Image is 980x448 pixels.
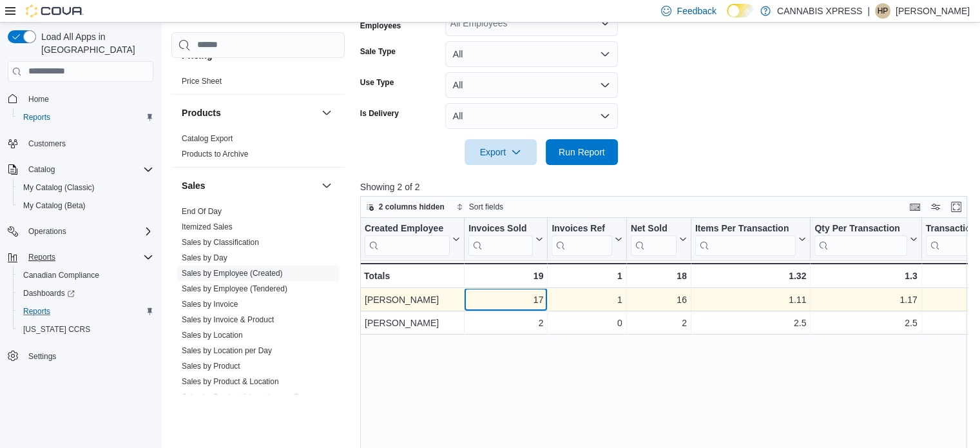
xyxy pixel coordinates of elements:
[468,268,543,284] div: 19
[182,393,308,402] a: Sales by Product & Location per Day
[23,349,61,364] a: Settings
[365,222,460,255] button: Created Employee
[23,224,153,239] span: Operations
[631,268,687,284] div: 18
[948,199,964,215] button: Enter fullscreen
[182,361,240,371] span: Sales by Product
[13,197,159,215] button: My Catalog (Beta)
[319,178,334,193] button: Sales
[182,150,248,159] a: Products to Archive
[546,139,618,165] button: Run Report
[23,91,153,107] span: Home
[28,94,49,104] span: Home
[365,292,460,307] div: [PERSON_NAME]
[13,108,159,126] button: Reports
[552,292,622,307] div: 1
[182,106,316,119] button: Products
[23,288,75,298] span: Dashboards
[907,199,923,215] button: Keyboard shortcuts
[182,315,274,325] span: Sales by Invoice & Product
[18,304,55,319] a: Reports
[182,238,259,247] a: Sales by Classification
[365,222,450,255] div: Created Employee
[23,224,72,239] button: Operations
[445,41,618,67] button: All
[23,136,71,151] a: Customers
[469,202,503,212] span: Sort fields
[18,180,153,195] span: My Catalog (Classic)
[3,90,159,108] button: Home
[182,269,283,278] a: Sales by Employee (Created)
[695,315,807,331] div: 2.5
[472,139,529,165] span: Export
[8,84,153,399] nav: Complex example
[814,268,917,284] div: 1.3
[695,292,807,307] div: 1.11
[182,330,243,340] span: Sales by Location
[182,77,222,86] a: Price Sheet
[360,108,399,119] label: Is Delivery
[875,3,890,19] div: Harrattan Parhar
[23,249,153,265] span: Reports
[379,202,445,212] span: 2 columns hidden
[182,362,240,371] a: Sales by Product
[182,376,279,387] span: Sales by Product & Location
[445,103,618,129] button: All
[26,5,84,17] img: Cova
[23,324,90,335] span: [US_STATE] CCRS
[23,92,54,107] a: Home
[468,222,533,235] div: Invoices Sold
[695,268,807,284] div: 1.32
[3,134,159,153] button: Customers
[23,162,60,177] button: Catalog
[18,286,153,301] span: Dashboards
[867,3,870,19] p: |
[468,222,543,255] button: Invoices Sold
[677,5,716,17] span: Feedback
[23,249,61,265] button: Reports
[468,315,543,331] div: 2
[631,292,687,307] div: 16
[182,253,227,262] a: Sales by Day
[18,110,153,125] span: Reports
[182,222,233,231] a: Itemized Sales
[896,3,970,19] p: [PERSON_NAME]
[3,222,159,240] button: Operations
[445,72,618,98] button: All
[182,315,274,324] a: Sales by Invoice & Product
[182,268,283,278] span: Sales by Employee (Created)
[182,206,222,217] span: End Of Day
[600,18,610,28] button: Open list of options
[182,300,238,309] a: Sales by Invoice
[182,106,221,119] h3: Products
[814,315,917,331] div: 2.5
[182,134,233,143] a: Catalog Export
[631,315,687,331] div: 2
[18,304,153,319] span: Reports
[3,161,159,179] button: Catalog
[727,4,754,17] input: Dark Mode
[365,315,460,331] div: [PERSON_NAME]
[18,286,80,301] a: Dashboards
[182,179,316,192] button: Sales
[18,322,153,337] span: Washington CCRS
[171,204,345,425] div: Sales
[3,346,159,365] button: Settings
[468,292,543,307] div: 17
[18,180,100,195] a: My Catalog (Classic)
[28,139,66,149] span: Customers
[695,222,796,255] div: Items Per Transaction
[182,207,222,216] a: End Of Day
[23,112,50,122] span: Reports
[319,48,334,63] button: Pricing
[365,222,450,235] div: Created Employee
[13,302,159,320] button: Reports
[18,198,153,213] span: My Catalog (Beta)
[23,162,153,177] span: Catalog
[23,200,86,211] span: My Catalog (Beta)
[13,284,159,302] a: Dashboards
[360,180,974,193] p: Showing 2 of 2
[182,392,308,402] span: Sales by Product & Location per Day
[23,135,153,151] span: Customers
